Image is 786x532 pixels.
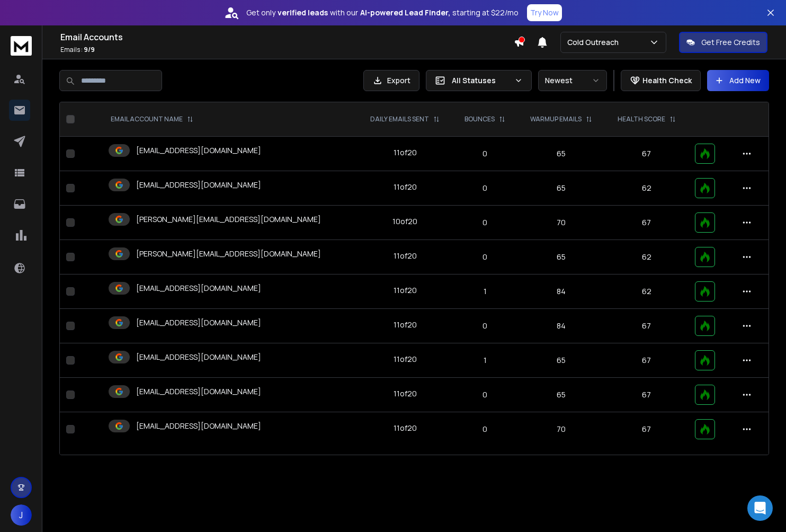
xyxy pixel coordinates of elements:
[452,75,510,86] p: All Statuses
[84,45,95,54] span: 9 / 9
[530,7,559,18] p: Try Now
[360,7,450,18] strong: AI-powered Lead Finder,
[605,240,689,274] td: 62
[459,183,511,193] p: 0
[605,343,689,378] td: 67
[621,70,701,91] button: Health Check
[136,421,261,431] p: [EMAIL_ADDRESS][DOMAIN_NAME]
[394,182,417,192] div: 11 of 20
[618,115,665,123] p: HEALTH SCORE
[567,37,623,48] p: Cold Outreach
[136,386,261,397] p: [EMAIL_ADDRESS][DOMAIN_NAME]
[538,70,607,91] button: Newest
[394,285,417,296] div: 11 of 20
[394,423,417,433] div: 11 of 20
[459,217,511,228] p: 0
[605,378,689,412] td: 67
[136,283,261,294] p: [EMAIL_ADDRESS][DOMAIN_NAME]
[517,171,605,206] td: 65
[394,388,417,399] div: 11 of 20
[605,206,689,240] td: 67
[459,424,511,435] p: 0
[707,70,769,91] button: Add New
[459,286,511,297] p: 1
[701,37,760,48] p: Get Free Credits
[278,7,328,18] strong: verified leads
[517,206,605,240] td: 70
[605,274,689,309] td: 62
[136,249,321,259] p: [PERSON_NAME][EMAIL_ADDRESS][DOMAIN_NAME]
[246,7,519,18] p: Get only with our starting at $22/mo
[527,4,562,21] button: Try Now
[517,137,605,171] td: 65
[605,412,689,447] td: 67
[459,355,511,366] p: 1
[111,115,193,123] div: EMAIL ACCOUNT NAME
[60,46,514,54] p: Emails :
[517,343,605,378] td: 65
[459,321,511,331] p: 0
[459,148,511,159] p: 0
[517,378,605,412] td: 65
[465,115,495,123] p: BOUNCES
[136,214,321,225] p: [PERSON_NAME][EMAIL_ADDRESS][DOMAIN_NAME]
[517,412,605,447] td: 70
[517,240,605,274] td: 65
[394,354,417,365] div: 11 of 20
[394,147,417,158] div: 11 of 20
[394,251,417,261] div: 11 of 20
[60,31,514,43] h1: Email Accounts
[642,75,692,86] p: Health Check
[363,70,419,91] button: Export
[136,352,261,362] p: [EMAIL_ADDRESS][DOMAIN_NAME]
[392,216,417,227] div: 10 of 20
[530,115,582,123] p: WARMUP EMAILS
[605,137,689,171] td: 67
[394,320,417,330] div: 11 of 20
[11,504,32,526] button: J
[747,495,773,521] div: Open Intercom Messenger
[459,389,511,400] p: 0
[605,171,689,206] td: 62
[370,115,429,123] p: DAILY EMAILS SENT
[517,274,605,309] td: 84
[136,180,261,190] p: [EMAIL_ADDRESS][DOMAIN_NAME]
[136,317,261,328] p: [EMAIL_ADDRESS][DOMAIN_NAME]
[459,252,511,262] p: 0
[136,145,261,156] p: [EMAIL_ADDRESS][DOMAIN_NAME]
[679,32,767,53] button: Get Free Credits
[11,36,32,56] img: logo
[517,309,605,343] td: 84
[605,309,689,343] td: 67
